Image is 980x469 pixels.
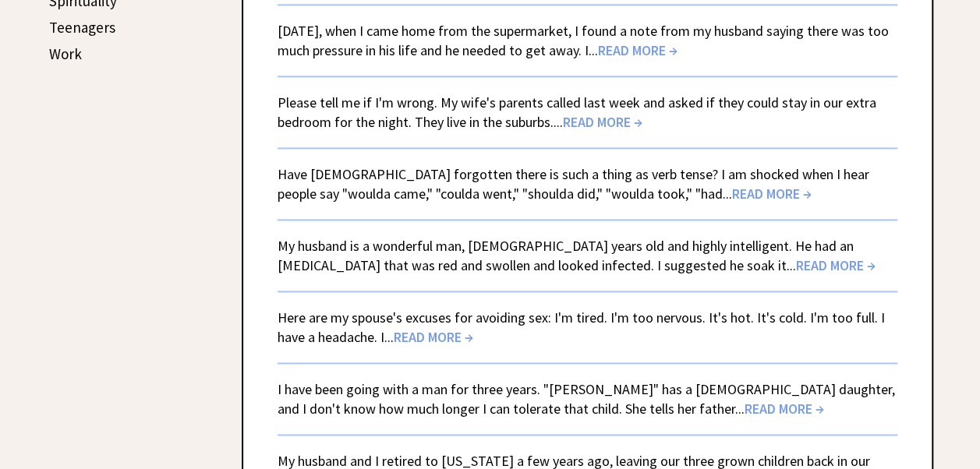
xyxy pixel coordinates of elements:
[732,185,812,203] span: READ MORE →
[563,113,642,131] span: READ MORE →
[278,93,876,131] a: Please tell me if I'm wrong. My wife's parents called last week and asked if they could stay in o...
[278,165,869,203] a: Have [DEMOGRAPHIC_DATA] forgotten there is such a thing as verb tense? I am shocked when I hear p...
[598,41,678,59] span: READ MORE →
[49,18,115,37] a: Teenagers
[49,44,82,63] a: Work
[394,328,473,346] span: READ MORE →
[745,400,824,418] span: READ MORE →
[278,380,895,418] a: I have been going with a man for three years. "[PERSON_NAME]" has a [DEMOGRAPHIC_DATA] daughter, ...
[278,237,876,274] a: My husband is a wonderful man, [DEMOGRAPHIC_DATA] years old and highly intelligent. He had an [ME...
[796,256,876,274] span: READ MORE →
[278,309,885,346] a: Here are my spouse's excuses for avoiding sex: I'm tired. I'm too nervous. It's hot. It's cold. I...
[278,22,889,59] a: [DATE], when I came home from the supermarket, I found a note from my husband saying there was to...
